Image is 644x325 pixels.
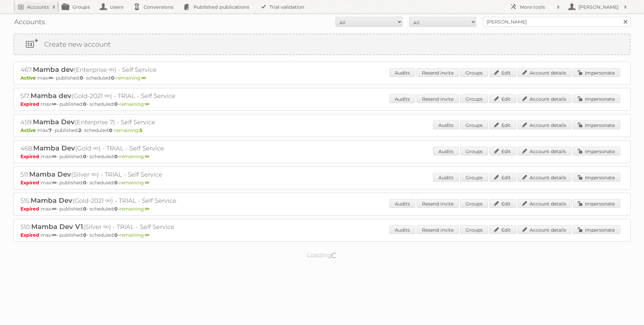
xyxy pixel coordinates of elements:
p: max: - published: - scheduled: - [20,75,624,81]
a: Resend invite [417,225,459,234]
strong: ∞ [145,153,149,159]
a: Impersonate [573,94,620,103]
a: Account details [518,173,572,182]
a: Account details [518,225,572,234]
strong: 0 [114,101,118,107]
strong: 0 [83,206,87,212]
span: Mamba dev [33,65,74,74]
span: Expired [20,232,41,238]
strong: ∞ [145,180,149,186]
a: Audits [389,94,415,103]
span: remaining: [116,75,146,81]
a: Impersonate [573,121,620,129]
span: Active [20,127,38,133]
strong: 0 [80,75,83,81]
span: Expired [20,180,41,186]
strong: 0 [114,153,118,159]
span: Mamba Dev V1 [31,223,83,231]
strong: 0 [111,75,114,81]
strong: ∞ [52,180,56,186]
span: Expired [20,101,41,107]
span: remaining: [119,180,149,186]
a: Create new account [14,34,630,54]
strong: 0 [114,180,118,186]
a: Impersonate [573,68,620,77]
strong: ∞ [52,232,56,238]
span: remaining: [119,153,149,159]
p: max: - published: - scheduled: - [20,101,624,107]
a: Audits [433,121,459,129]
h2: 459: (Enterprise 7) - Self Service [20,118,255,127]
h2: 467: (Enterprise ∞) - Self Service [20,65,255,74]
strong: 0 [83,232,87,238]
a: Groups [460,94,488,103]
a: Account details [518,68,572,77]
a: Impersonate [573,225,620,234]
p: max: - published: - scheduled: - [20,127,624,133]
a: Edit [489,147,516,155]
h2: [PERSON_NAME] [577,4,621,10]
p: max: - published: - scheduled: - [20,232,624,238]
a: Audits [389,68,415,77]
span: Mamba Dev [29,170,71,178]
strong: 5 [140,127,142,133]
span: Mamba Dev [33,144,75,152]
a: Impersonate [573,199,620,208]
a: Edit [489,199,516,208]
strong: ∞ [145,232,149,238]
a: Impersonate [573,147,620,155]
a: Account details [518,147,572,155]
h2: More tools [520,4,553,10]
p: max: - published: - scheduled: - [20,206,624,212]
span: remaining: [119,206,149,212]
a: Resend invite [417,68,459,77]
span: Expired [20,206,41,212]
span: Expired [20,153,41,159]
strong: ∞ [52,153,56,159]
strong: 0 [114,232,118,238]
strong: ∞ [142,75,146,81]
strong: ∞ [145,101,149,107]
a: Groups [460,121,488,129]
span: Mamba dev [31,92,71,100]
span: remaining: [119,101,149,107]
a: Account details [518,94,572,103]
span: Mamba Dev [31,196,72,204]
a: Edit [489,121,516,129]
a: Resend invite [417,199,459,208]
a: Audits [389,199,415,208]
h2: 517: (Gold-2021 ∞) - TRIAL - Self Service [20,92,255,100]
strong: ∞ [52,101,56,107]
a: Audits [389,225,415,234]
strong: ∞ [52,206,56,212]
a: Groups [460,199,488,208]
strong: 7 [49,127,52,133]
strong: 0 [109,127,112,133]
a: Edit [489,94,516,103]
span: Active [20,75,38,81]
h2: Accounts [27,4,49,10]
p: max: - published: - scheduled: - [20,180,624,186]
strong: ∞ [49,75,53,81]
a: Account details [518,199,572,208]
a: Impersonate [573,173,620,182]
h2: 510: (Silver ∞) - TRIAL - Self Service [20,223,255,231]
a: Edit [489,173,516,182]
h2: 468: (Gold ∞) - TRIAL - Self Service [20,144,255,153]
a: Resend invite [417,94,459,103]
h2: 511: (Silver ∞) - TRIAL - Self Service [20,170,255,179]
h2: 515: (Gold-2021 ∞) - TRIAL - Self Service [20,196,255,205]
p: Loading [286,248,359,262]
p: max: - published: - scheduled: - [20,153,624,159]
a: Audits [433,147,459,155]
span: Mamba Dev [33,118,75,126]
a: Edit [489,225,516,234]
a: Edit [489,68,516,77]
strong: 2 [78,127,81,133]
a: Groups [460,225,488,234]
a: Account details [518,121,572,129]
strong: ∞ [145,206,149,212]
strong: 0 [114,206,118,212]
strong: 0 [83,101,87,107]
strong: 0 [83,153,87,159]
